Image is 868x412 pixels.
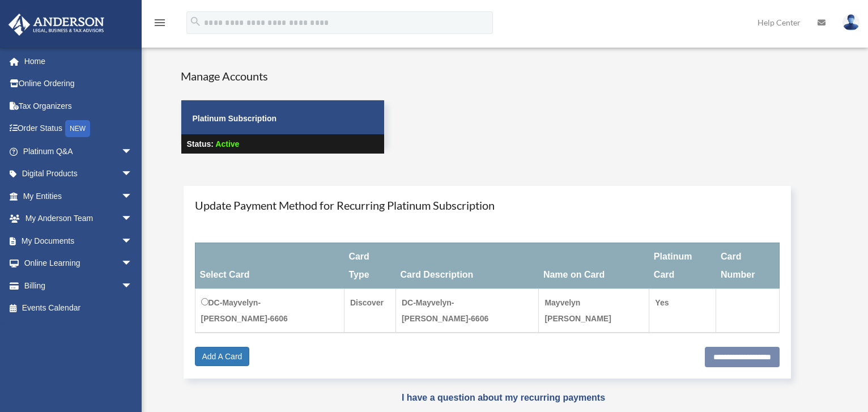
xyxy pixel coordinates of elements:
a: Digital Productsarrow_drop_down [8,163,150,185]
th: Select Card [195,243,344,288]
strong: Status: [187,139,214,148]
td: DC-Mayvelyn-[PERSON_NAME]-6606 [195,288,344,333]
td: Yes [649,288,716,333]
span: arrow_drop_down [121,140,144,163]
a: Events Calendar [8,297,150,320]
th: Name on Card [539,243,649,288]
span: Active [215,139,239,148]
td: Discover [344,288,395,333]
a: Online Ordering [8,73,150,95]
span: arrow_drop_down [121,252,144,275]
img: Anderson Advisors Platinum Portal [5,14,108,36]
th: Platinum Card [649,243,716,288]
h4: Update Payment Method for Recurring Platinum Subscription [195,197,780,213]
a: Tax Organizers [8,95,150,117]
a: Add A Card [195,347,250,366]
a: Billingarrow_drop_down [8,274,150,297]
span: arrow_drop_down [121,230,144,253]
th: Card Description [395,243,538,288]
span: arrow_drop_down [121,274,144,298]
i: search [189,15,202,28]
a: Online Learningarrow_drop_down [8,252,150,275]
span: arrow_drop_down [121,185,144,208]
a: I have a question about my recurring payments [402,393,605,402]
td: Mayvelyn [PERSON_NAME] [539,288,649,333]
a: My Entitiesarrow_drop_down [8,185,150,207]
span: arrow_drop_down [121,163,144,186]
a: My Anderson Teamarrow_drop_down [8,207,150,230]
div: NEW [65,120,90,137]
strong: Platinum Subscription [193,114,277,123]
a: My Documentsarrow_drop_down [8,230,150,252]
i: menu [153,16,167,29]
a: Order StatusNEW [8,117,150,141]
a: menu [153,20,167,29]
h4: Manage Accounts [181,68,385,84]
img: User Pic [843,14,860,31]
th: Card Type [344,243,395,288]
th: Card Number [716,243,780,288]
td: DC-Mayvelyn-[PERSON_NAME]-6606 [395,288,538,333]
span: arrow_drop_down [121,207,144,231]
a: Platinum Q&Aarrow_drop_down [8,140,150,163]
a: Home [8,50,150,73]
